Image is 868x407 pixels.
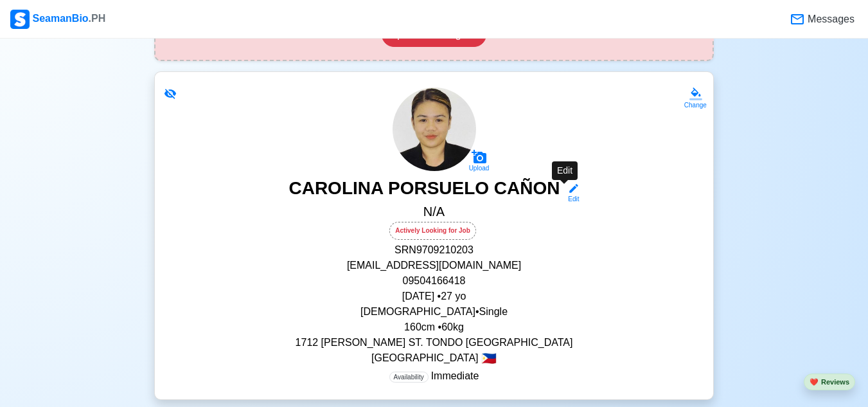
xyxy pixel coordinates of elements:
div: Actively Looking for Job [389,222,476,240]
img: Logo [10,10,30,29]
p: [DEMOGRAPHIC_DATA] • Single [170,304,698,320]
div: Upload [469,165,490,172]
span: Availability [389,372,429,383]
h5: N/A [170,204,698,222]
span: 🇵🇭 [481,352,497,365]
p: 09504166418 [170,273,698,289]
p: [DATE] • 27 yo [170,289,698,304]
p: 160 cm • 60 kg [170,320,698,335]
span: heart [810,378,819,386]
span: Messages [805,12,855,27]
p: [GEOGRAPHIC_DATA] [170,350,698,366]
p: SRN 9709210203 [170,242,698,258]
button: heartReviews [804,374,855,391]
p: 1712 [PERSON_NAME] ST. TONDO [GEOGRAPHIC_DATA] [170,335,698,350]
div: Edit [552,161,578,180]
p: [EMAIL_ADDRESS][DOMAIN_NAME] [170,258,698,273]
div: SeamanBio [10,10,105,29]
h3: CAROLINA PORSUELO CAÑON [288,177,560,204]
div: Edit [563,194,580,204]
p: Immediate [389,368,479,384]
span: .PH [89,13,106,24]
div: Change [684,100,707,110]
